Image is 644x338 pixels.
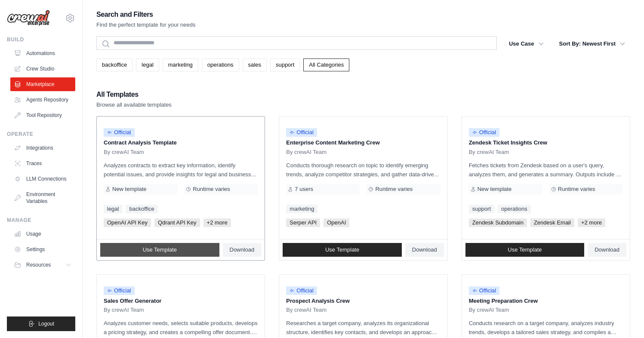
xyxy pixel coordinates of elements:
a: backoffice [96,58,132,71]
a: Marketplace [10,77,75,91]
a: sales [243,58,267,71]
span: Logout [38,320,54,327]
a: Traces [10,157,75,170]
a: marketing [286,205,317,213]
span: Qdrant API Key [154,218,200,227]
a: Download [223,243,262,257]
button: Use Case [504,36,549,52]
a: Settings [10,243,75,256]
button: Resources [10,258,75,272]
span: +2 more [203,218,231,227]
span: Zendesk Subdomain [469,218,527,227]
a: Automations [10,46,75,60]
span: Download [595,246,619,253]
p: Browse all available templates [96,101,172,109]
span: Use Template [143,246,177,253]
span: New template [478,186,512,193]
a: Usage [10,227,75,241]
span: Serper API [286,218,320,227]
span: OpenAI [324,218,349,227]
h2: All Templates [96,89,172,101]
span: +2 more [578,218,605,227]
span: By crewAI Team [286,149,327,156]
a: operations [498,205,531,213]
a: Environment Variables [10,187,75,208]
a: support [270,58,300,71]
p: Find the perfect template for your needs [96,21,196,29]
p: Sales Offer Generator [104,297,258,305]
span: By crewAI Team [469,307,509,313]
a: LLM Connections [10,172,75,186]
a: support [469,205,494,213]
span: Runtime varies [375,186,413,193]
span: Official [104,128,135,137]
button: Logout [7,316,75,331]
span: Official [286,128,317,137]
p: Conducts research on a target company, analyzes industry trends, develops a tailored sales strate... [469,319,623,337]
span: By crewAI Team [286,307,327,313]
p: Fetches tickets from Zendesk based on a user's query, analyzes them, and generates a summary. Out... [469,161,623,179]
div: Manage [7,217,75,224]
a: backoffice [126,205,157,213]
div: Operate [7,131,75,138]
p: Meeting Preparation Crew [469,297,623,305]
a: Agents Repository [10,93,75,107]
span: Runtime varies [558,186,595,193]
span: By crewAI Team [104,149,144,156]
h2: Search and Filters [96,9,196,21]
a: operations [202,58,239,71]
p: Analyzes customer needs, selects suitable products, develops a pricing strategy, and creates a co... [104,319,258,337]
a: Download [405,243,444,257]
a: Use Template [100,243,219,257]
button: Sort By: Newest First [554,36,630,52]
p: Enterprise Content Marketing Crew [286,138,440,147]
a: Integrations [10,141,75,155]
p: Prospect Analysis Crew [286,297,440,305]
span: Use Template [325,246,359,253]
span: Runtime varies [193,186,230,193]
span: By crewAI Team [104,307,144,313]
div: Build [7,36,75,43]
p: Zendesk Ticket Insights Crew [469,138,623,147]
a: legal [136,58,159,71]
a: marketing [163,58,198,71]
span: Official [469,286,500,295]
img: Logo [7,10,50,26]
span: New template [112,186,146,193]
span: Download [230,246,255,253]
p: Conducts thorough research on topic to identify emerging trends, analyze competitor strategies, a... [286,161,440,179]
a: Use Template [283,243,402,257]
span: Official [469,128,500,137]
p: Analyzes contracts to extract key information, identify potential issues, and provide insights fo... [104,161,258,179]
span: By crewAI Team [469,149,509,156]
span: Resources [26,261,51,268]
a: All Categories [303,58,349,71]
span: Use Template [508,246,542,253]
span: Official [286,286,317,295]
span: Zendesk Email [530,218,574,227]
a: Tool Repository [10,108,75,122]
span: 7 users [295,186,313,193]
a: Download [588,243,626,257]
a: legal [104,205,122,213]
a: Use Template [465,243,585,257]
span: Official [104,286,135,295]
p: Researches a target company, analyzes its organizational structure, identifies key contacts, and ... [286,319,440,337]
span: OpenAI API Key [104,218,151,227]
span: Download [412,246,437,253]
p: Contract Analysis Template [104,138,258,147]
a: Crew Studio [10,62,75,76]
